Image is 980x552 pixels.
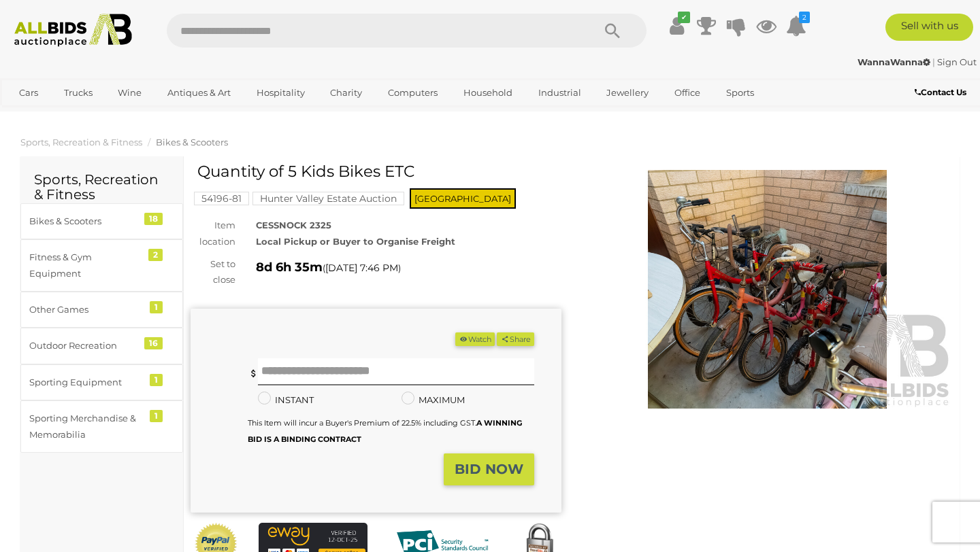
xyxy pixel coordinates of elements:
[29,411,142,443] div: Sporting Merchandise & Memorabilia
[455,82,521,104] a: Household
[932,56,935,67] span: |
[29,249,142,281] div: Fitness & Gym Equipment
[256,220,331,230] strong: CESSNOCK 2325
[194,193,249,204] a: 54196-81
[678,12,690,23] i: ✔
[256,260,323,275] strong: 8d 6h 35m
[578,14,647,48] button: Search
[144,337,163,349] div: 16
[109,82,150,104] a: Wine
[156,137,228,148] a: Bikes & Scooters
[20,292,183,328] a: Other Games 1
[20,239,183,292] a: Fitness & Gym Equipment 2
[402,392,465,408] label: MAXIMUM
[10,104,125,126] a: [GEOGRAPHIC_DATA]
[159,82,240,104] a: Antiques & Art
[857,56,930,67] strong: WannaWanna
[786,14,806,38] a: 2
[29,375,142,390] div: Sporting Equipment
[323,262,401,273] span: ( )
[379,82,446,104] a: Computers
[915,85,970,100] a: Contact Us
[799,12,810,23] i: 2
[410,188,516,209] span: [GEOGRAPHIC_DATA]
[150,410,163,422] div: 1
[444,453,534,485] button: BID NOW
[20,203,183,239] a: Bikes & Scooters 18
[325,262,398,274] span: [DATE] 7:46 PM
[915,87,966,97] b: Contact Us
[455,461,523,477] strong: BID NOW
[29,338,142,353] div: Outdoor Recreation
[248,82,314,104] a: Hospitality
[529,82,590,104] a: Industrial
[321,82,371,104] a: Charity
[258,392,314,408] label: INSTANT
[150,301,163,313] div: 1
[29,302,142,317] div: Other Games
[29,213,142,229] div: Bikes & Scooters
[252,192,404,205] mark: Hunter Valley Estate Auction
[20,364,183,400] a: Sporting Equipment 1
[256,236,455,247] strong: Local Pickup or Buyer to Organise Freight
[10,82,47,104] a: Cars
[937,56,977,67] a: Sign Out
[34,172,169,202] h2: Sports, Recreation & Fitness
[666,82,709,104] a: Office
[7,14,140,47] img: Allbids.com.au
[717,82,763,104] a: Sports
[20,328,183,364] a: Outdoor Recreation 16
[248,418,522,443] b: A WINNING BID IS A BINDING CONTRACT
[857,56,932,67] a: WannaWanna
[55,82,101,104] a: Trucks
[248,418,522,443] small: This Item will incur a Buyer's Premium of 22.5% including GST.
[180,218,246,249] div: Item location
[666,14,687,38] a: ✔
[150,374,163,386] div: 1
[144,213,163,225] div: 18
[455,332,495,347] li: Watch this item
[497,332,534,347] button: Share
[20,400,183,453] a: Sporting Merchandise & Memorabilia 1
[252,193,404,204] a: Hunter Valley Estate Auction
[148,249,163,261] div: 2
[194,192,249,205] mark: 54196-81
[455,332,495,347] button: Watch
[582,170,953,409] img: Quantity of 5 Kids Bikes ETC
[885,14,973,41] a: Sell with us
[180,256,246,288] div: Set to close
[20,137,142,148] a: Sports, Recreation & Fitness
[197,163,558,180] h1: Quantity of 5 Kids Bikes ETC
[598,82,657,104] a: Jewellery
